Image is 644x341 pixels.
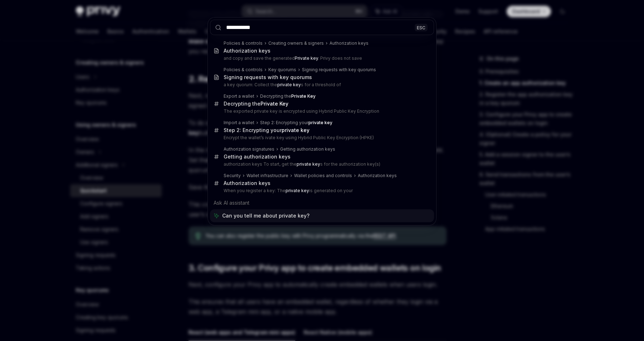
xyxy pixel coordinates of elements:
[297,161,320,167] b: private key
[224,67,263,73] div: Policies & controls
[280,146,335,152] div: Getting authorization keys
[260,120,332,126] div: Step 2: Encrypting your
[277,82,301,87] b: private key
[224,40,263,46] div: Policies & controls
[224,154,291,160] div: Getting authorization keys
[224,55,419,61] p: and copy and save the generated . Privy does not save
[224,82,419,88] p: a key quorum: Collect the s for a threshold of
[224,173,241,179] div: Security
[224,48,270,54] div: Authorization keys
[224,93,254,99] div: Export a wallet
[260,101,288,107] b: Private Key
[260,93,316,99] div: Decrypting the
[282,127,309,133] b: private key
[224,101,288,107] div: Decrypting the
[286,188,309,193] b: private key
[294,173,352,179] div: Wallet policies and controls
[224,188,419,194] p: When you register a key: The is generated on your
[222,212,309,219] span: Can you tell me about private key?
[415,24,428,31] div: ESC
[210,196,434,209] div: Ask AI assistant
[330,40,369,46] div: Authorization keys
[224,108,419,114] p: The exported private key is encrypted using Hybrid Public Key Encryption
[308,120,332,125] b: private key
[247,173,288,179] div: Wallet infrastructure
[224,146,274,152] div: Authorization signatures
[268,67,296,73] div: Key quorums
[224,180,270,186] div: Authorization keys
[295,55,318,61] b: Private key
[268,40,324,46] div: Creating owners & signers
[224,161,419,167] p: authorization keys To start, get the s for the authorization key(s)
[302,67,376,73] div: Signing requests with key quorums
[224,135,419,141] p: Encrypt the wallet’s ivate key using Hybrid Public Key Encryption (HPKE)
[224,127,309,133] div: Step 2: Encrypting your
[291,93,316,99] b: Private Key
[358,173,397,179] div: Authorization keys
[224,74,312,81] div: Signing requests with key quorums
[224,120,254,126] div: Import a wallet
